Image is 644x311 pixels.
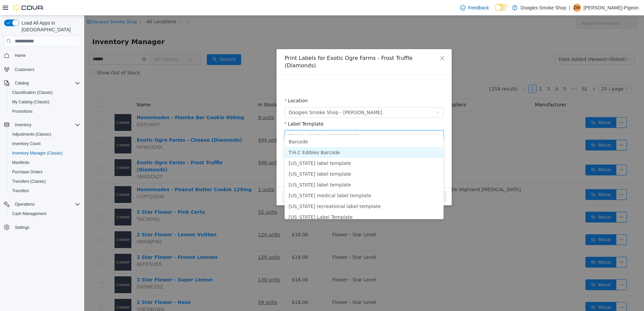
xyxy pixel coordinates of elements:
button: Transfers (Classic) [7,177,83,186]
button: Inventory [1,120,83,130]
span: Inventory [15,122,31,128]
span: Load All Apps in [GEOGRAPHIC_DATA] [19,20,80,33]
li: [US_STATE] label template [200,164,359,175]
a: Home [12,51,28,60]
a: Manifests [9,159,32,167]
span: Inventory Manager (Classic) [12,150,63,156]
span: ZW [574,4,580,12]
li: T.H.C Edibles Barcode [200,132,359,142]
span: Inventory Count [12,141,41,146]
a: Purchase Orders [9,168,45,176]
button: Home [1,50,83,60]
button: My Catalog (Classic) [7,97,83,107]
span: Settings [15,225,29,230]
li: [US_STATE] recreational label template [200,185,359,196]
span: Cash Management [12,211,46,216]
button: Inventory [12,121,34,129]
button: Transfers [7,186,83,196]
button: Close [198,176,221,186]
p: | [569,4,570,12]
span: Home [12,51,80,60]
button: Catalog [1,78,83,88]
span: My Catalog (Classic) [9,98,80,106]
span: Purchase Orders [12,169,43,175]
span: Promotions [12,109,33,114]
button: Customers [1,64,83,74]
span: Feedback [468,4,489,11]
a: Adjustments (Classic) [9,130,54,138]
span: Doogies Smoke Shop - Irving [204,92,298,102]
span: Adjustments (Classic) [12,132,51,137]
a: Promotions [9,107,35,115]
p: [PERSON_NAME]-Pigeon [584,4,639,12]
button: Purchase Orders [7,167,83,177]
div: Print Labels for Exotic Ogre Farms - Frost Truffle (Diamonds) [200,39,359,54]
span: My Catalog (Classic) [12,99,50,105]
div: Please select a label template [204,117,348,124]
span: Inventory [12,121,80,129]
li: [US_STATE] medical label template [200,175,359,185]
i: icon: down [351,95,355,100]
span: Purchase Orders [9,168,80,176]
button: Cash Management [7,209,83,218]
span: Operations [12,200,80,208]
img: Cova [13,4,44,11]
a: Inventory Manager (Classic) [9,149,65,157]
a: Transfers (Classic) [9,177,49,185]
span: Adjustments (Classic) [9,130,80,138]
label: Label Template [200,106,239,111]
span: Transfers (Classic) [12,179,46,184]
button: Catalog [12,79,31,87]
span: Cash Management [9,210,80,218]
p: Doogies Smoke Shop [521,4,566,12]
a: Transfers [9,187,32,195]
nav: Complex example [4,48,80,250]
a: Cash Management [9,210,49,218]
label: Location [200,82,224,88]
button: Promotions [7,107,83,116]
span: Customers [15,67,34,72]
a: My Catalog (Classic) [9,98,52,106]
li: [US_STATE] label template [200,142,359,153]
button: Inventory Count [7,139,83,148]
span: Manifests [12,160,29,165]
span: Catalog [12,79,80,87]
span: Classification (Classic) [12,90,53,95]
span: Promotions [9,107,80,115]
button: Close [349,34,367,53]
span: Transfers [12,188,29,194]
button: Settings [1,222,83,232]
li: [US_STATE] label template [200,153,359,164]
i: icon: close [355,40,361,45]
span: Classification (Classic) [9,89,80,97]
span: Catalog [15,80,29,86]
a: Customers [12,66,37,74]
span: Customers [12,65,80,73]
a: Classification (Classic) [9,89,56,97]
span: Settings [12,223,80,232]
span: Dark Mode [494,11,495,11]
span: Transfers (Classic) [9,177,80,185]
div: Zoe White-Pigeon [573,4,581,12]
a: Settings [12,223,32,232]
button: Classification (Classic) [7,88,83,97]
button: Operations [1,200,83,209]
span: Inventory Count [9,140,80,148]
span: Home [15,53,26,58]
i: icon: down [351,118,355,123]
span: Transfers [9,187,80,195]
li: [US_STATE] Label Template [200,196,359,207]
li: Barcode [200,121,359,132]
button: Manifests [7,158,83,167]
button: Inventory Manager (Classic) [7,148,83,158]
span: Manifests [9,159,80,167]
span: Operations [15,202,35,207]
a: Inventory Count [9,140,43,148]
a: Feedback [457,1,491,14]
input: Dark Mode [494,4,509,11]
span: Inventory Manager (Classic) [9,149,80,157]
button: Operations [12,200,37,208]
button: Adjustments (Classic) [7,130,83,139]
